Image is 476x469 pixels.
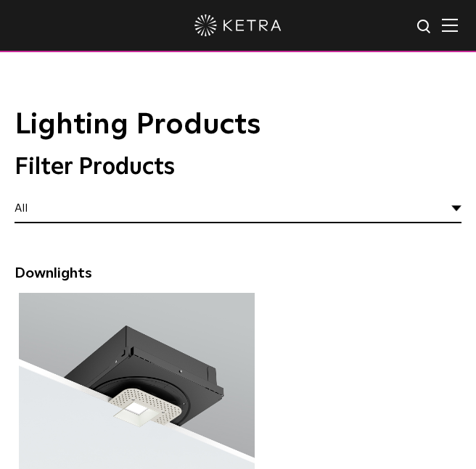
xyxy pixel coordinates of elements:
div: Filter Products [15,154,461,181]
img: search icon [416,18,434,36]
span: Lighting Products [15,110,260,139]
img: ketra-logo-2019-white [194,14,282,36]
img: Hamburger%20Nav.svg [442,18,458,32]
div: All [15,196,461,223]
div: Downlights [15,265,461,282]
